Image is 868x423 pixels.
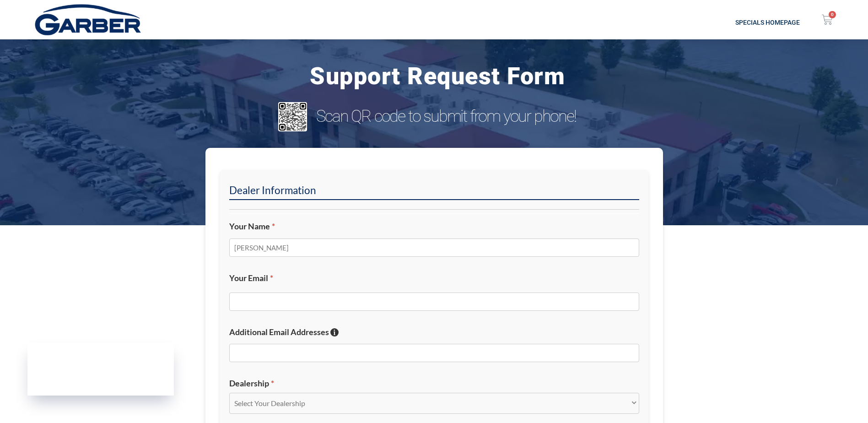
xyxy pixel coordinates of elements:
[229,327,329,337] span: Additional Email Addresses
[69,60,806,93] h3: Support Request Form
[223,19,800,26] h2: Specials Homepage
[229,378,639,389] label: Dealership
[27,343,174,396] iframe: Garber Digital Marketing Status
[229,184,639,200] h2: Dealer Information
[229,273,639,283] label: Your Email
[316,107,597,126] h3: Scan QR code to submit from your phone!
[229,221,639,232] label: Your Name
